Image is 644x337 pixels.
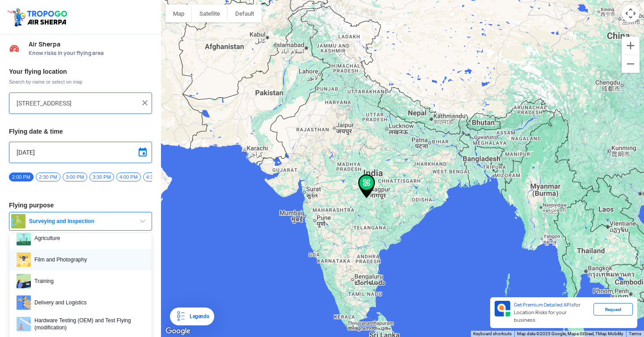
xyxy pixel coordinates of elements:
[163,325,193,337] img: Google
[29,50,152,57] span: Know risks in your flying area
[17,147,144,158] input: Select Date
[593,303,633,316] div: Request
[31,295,144,310] span: Delivery and Logistics
[31,274,144,288] span: Training
[17,317,31,331] img: ic_hardwaretesting.png
[622,37,640,55] button: Zoom in
[165,4,192,22] button: Show street map
[163,325,193,337] a: Open this area in Google Maps (opens a new window)
[36,173,60,181] span: 2:30 PM
[140,98,149,107] img: ic_close.png
[495,301,510,316] img: Premium APIs
[89,173,114,181] span: 3:30 PM
[186,311,209,322] div: Legends
[9,78,152,85] span: Search by name or select on map
[17,295,31,310] img: delivery.png
[17,253,31,267] img: film.png
[9,68,152,75] h3: Your flying location
[510,301,593,324] div: for Location Risks for your business.
[517,331,623,336] span: Map data ©2025 Google, Mapa GISrael, TMap Mobility
[9,173,34,181] span: 2:00 PM
[9,128,152,135] h3: Flying date & time
[9,43,20,54] img: Risk Scores
[17,231,31,245] img: agri.png
[175,311,186,322] img: Legends
[25,218,137,225] span: Surveying and Inspection
[622,55,640,73] button: Zoom out
[116,173,141,181] span: 4:00 PM
[11,214,25,228] img: survey.png
[629,331,641,336] a: Terms
[31,253,144,267] span: Film and Photography
[9,202,152,208] h3: Flying purpose
[473,331,512,337] button: Keyboard shortcuts
[192,4,228,22] button: Show satellite imagery
[31,231,144,245] span: Agriculture
[9,212,152,231] button: Surveying and Inspection
[17,274,31,288] img: training.png
[622,4,640,22] button: Map camera controls
[7,7,70,27] img: ic_tgdronemaps.svg
[514,302,574,308] span: Get Premium Detailed APIs
[63,173,87,181] span: 3:00 PM
[31,317,144,331] span: Hardware Testing (OEM) and Test Flying (modification)
[29,41,152,48] span: Air Sherpa
[17,98,138,109] input: Search your flying location
[143,173,168,181] span: 4:30 PM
